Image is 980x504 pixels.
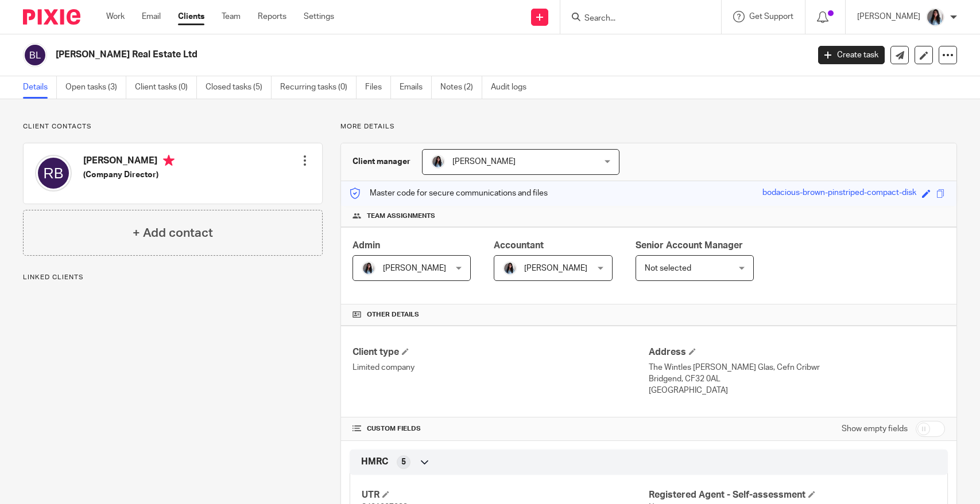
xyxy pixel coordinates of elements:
h4: Address [649,346,945,358]
span: [PERSON_NAME] [524,264,587,272]
p: [GEOGRAPHIC_DATA] [649,385,945,396]
a: Settings [304,11,334,22]
p: [PERSON_NAME] [857,11,920,22]
p: Client contacts [23,122,323,131]
div: bodacious-brown-pinstriped-compact-disk [762,187,916,200]
label: Show empty fields [842,423,908,435]
a: Client tasks (0) [135,76,197,99]
img: Pixie [23,9,80,25]
span: Team assignments [367,212,435,221]
a: Email [142,11,161,22]
span: Senior Account Manager [636,241,743,250]
a: Clients [178,11,204,22]
p: Master code for secure communications and files [350,187,548,199]
h5: (Company Director) [83,169,175,181]
a: Files [365,76,391,99]
span: Not selected [645,264,691,272]
span: HMRC [361,456,388,468]
p: Limited company [353,362,649,373]
p: The Wintles [PERSON_NAME] Glas, Cefn Cribwr [649,362,945,373]
a: Emails [400,76,432,99]
img: svg%3E [23,43,47,67]
a: Notes (2) [440,76,482,99]
h2: [PERSON_NAME] Real Estate Ltd [56,49,652,61]
img: 1653117891607.jpg [431,155,445,169]
a: Reports [258,11,286,22]
a: Create task [818,46,885,64]
a: Closed tasks (5) [206,76,272,99]
h4: UTR [362,489,649,501]
span: [PERSON_NAME] [383,264,446,272]
span: Get Support [749,13,793,21]
img: 1653117891607.jpg [926,8,944,26]
span: Admin [353,241,380,250]
h4: CUSTOM FIELDS [353,424,649,433]
p: Bridgend, CF32 0AL [649,373,945,385]
span: Accountant [494,241,544,250]
h4: + Add contact [133,224,213,242]
input: Search [583,14,687,24]
h3: Client manager [353,156,410,167]
span: 5 [401,456,406,468]
p: More details [340,122,957,131]
img: svg%3E [35,155,72,192]
p: Linked clients [23,273,323,282]
a: Details [23,76,57,99]
a: Work [106,11,125,22]
h4: Client type [353,346,649,358]
a: Open tasks (3) [65,76,126,99]
h4: [PERSON_NAME] [83,155,175,169]
img: 1653117891607.jpg [503,261,517,275]
a: Recurring tasks (0) [280,76,357,99]
h4: Registered Agent - Self-assessment [649,489,936,501]
span: [PERSON_NAME] [452,158,516,166]
i: Primary [163,155,175,166]
img: 1653117891607.jpg [362,261,375,275]
span: Other details [367,310,419,319]
a: Team [222,11,241,22]
a: Audit logs [491,76,535,99]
